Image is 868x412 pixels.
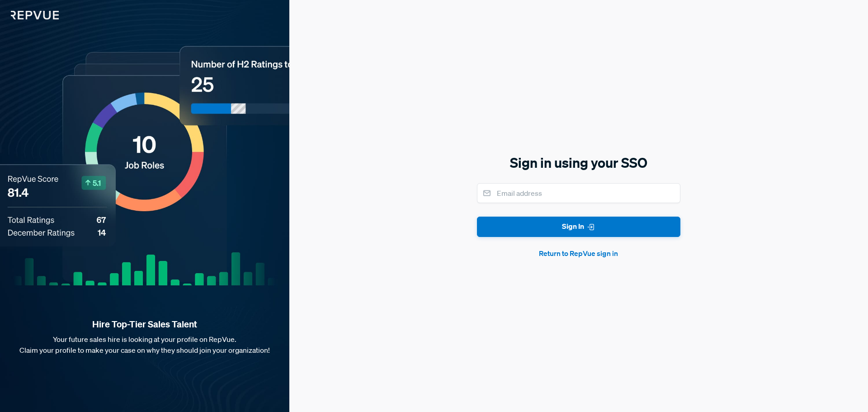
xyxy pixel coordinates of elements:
h5: Sign in using your SSO [477,153,680,172]
button: Return to RepVue sign in [477,248,680,259]
strong: Hire Top-Tier Sales Talent [14,318,275,330]
p: Your future sales hire is looking at your profile on RepVue. Claim your profile to make your case... [14,334,275,355]
button: Sign In [477,217,680,237]
input: Email address [477,183,680,203]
